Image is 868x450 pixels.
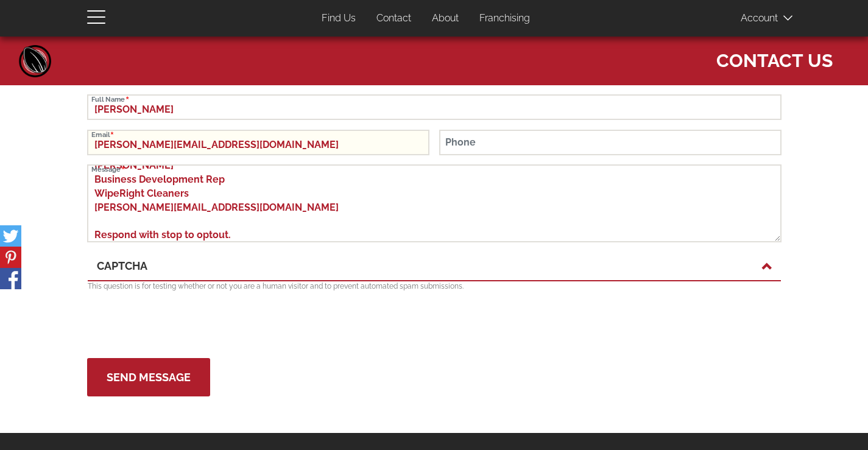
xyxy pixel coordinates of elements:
[17,43,54,79] a: Home
[716,43,833,73] span: Contact Us
[312,7,365,30] a: Find Us
[470,7,539,30] a: Franchising
[87,358,210,396] button: Send Message
[439,130,782,155] input: Phone
[88,298,273,345] iframe: reCAPTCHA
[97,258,772,274] a: CAPTCHA
[87,130,429,155] input: Email
[88,281,781,292] p: This question is for testing whether or not you are a human visitor and to prevent automated spam...
[367,7,420,30] a: Contact
[87,94,782,120] input: Full Name
[423,7,468,30] a: About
